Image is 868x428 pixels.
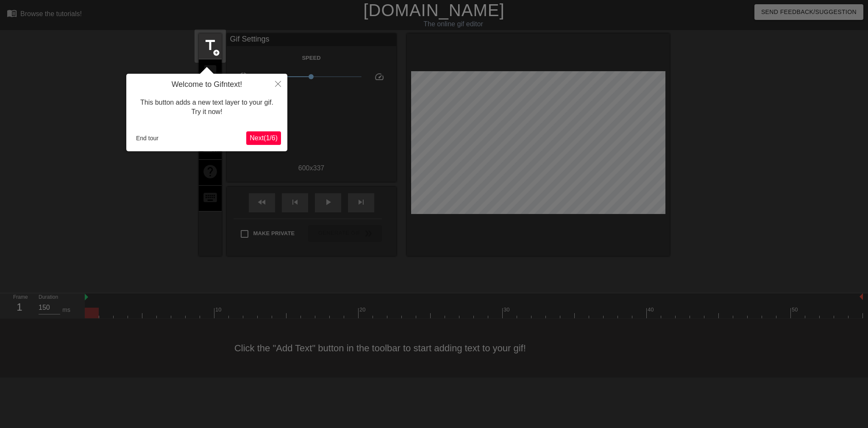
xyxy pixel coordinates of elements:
button: End tour [133,132,162,145]
button: Close [269,74,287,93]
button: Next [246,131,281,145]
div: This button adds a new text layer to your gif. Try it now! [133,89,281,125]
h4: Welcome to Gifntext! [133,80,281,89]
span: Next ( 1 / 6 ) [250,134,278,142]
